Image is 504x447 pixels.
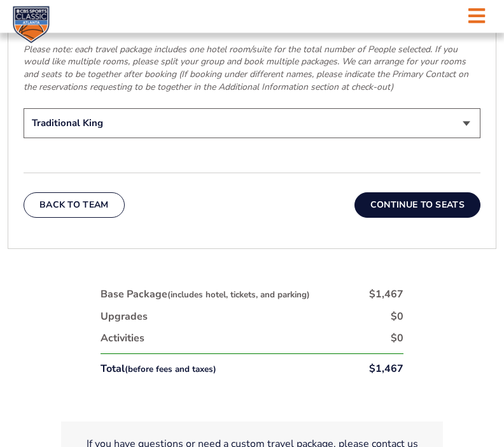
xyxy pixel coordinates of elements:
[13,6,50,43] img: CBS Sports Classic
[369,362,403,376] div: $1,467
[391,310,403,324] div: $0
[101,288,310,302] div: Base Package
[24,44,468,94] em: Please note: each travel package includes one hotel room/suite for the total number of People sel...
[101,310,148,324] div: Upgrades
[125,364,216,376] small: (before fees and taxes)
[101,332,144,346] div: Activities
[167,290,310,301] small: (includes hotel, tickets, and parking)
[369,288,403,302] div: $1,467
[354,193,480,218] button: Continue To Seats
[24,193,125,218] button: Back To Team
[391,332,403,346] div: $0
[101,362,216,376] div: Total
